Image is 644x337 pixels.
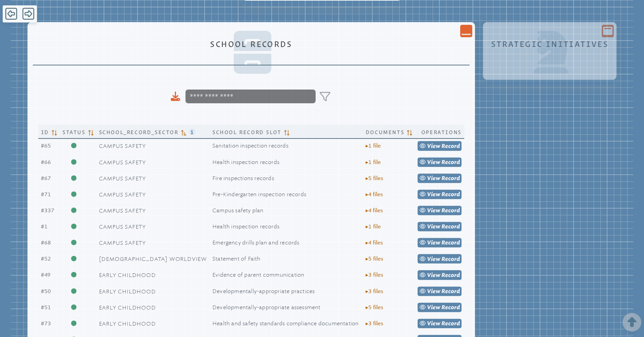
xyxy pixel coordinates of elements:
span: Record [441,159,460,165]
span: ▸ [366,304,368,311]
span: ▸ [366,191,368,198]
span: view [427,288,440,294]
span: ▸ [366,321,368,327]
span: 3 file s [366,272,383,278]
span: 4 file s [366,240,383,246]
a: view Record [418,173,462,183]
a: view Record [418,238,462,247]
span: view [427,304,440,311]
span: 1 file [366,159,381,165]
span: 73 [41,320,51,327]
span: Early Childhood [99,272,156,278]
span: Early Childhood [99,321,156,327]
span: Back [5,7,17,20]
span: School Record Slot [212,127,281,135]
span: Forward [22,7,34,20]
span: Documents [366,127,404,135]
span: Campus Safety [99,240,146,246]
span: Health inspection records [212,223,279,230]
span: view [427,143,440,149]
span: Campus Safety [99,175,146,182]
span: Status [62,127,86,135]
span: Record [441,207,460,214]
span: Campus Safety [99,224,146,230]
span: 337 [41,207,54,214]
span: Early Childhood [99,304,156,311]
span: Record [441,191,460,198]
span: Early Childhood [99,288,156,295]
span: view [427,175,440,181]
span: view [427,191,440,198]
button: Scroll Top [627,314,637,330]
span: view [427,272,440,278]
span: Campus Safety [99,143,146,149]
span: Record [441,175,460,181]
span: view [427,239,440,246]
span: 52 [41,256,51,262]
span: Developmentally-appropriate practices [212,288,315,294]
span: [DEMOGRAPHIC_DATA] Worldview [99,256,207,262]
div: Download to CSV [171,92,180,101]
span: 71 [41,191,51,198]
span: Operations [421,127,462,135]
span: 66 [41,159,51,165]
span: Record [441,223,460,230]
span: Developmentally-appropriate assessment [212,304,321,311]
a: view Record [418,222,462,231]
a: view Record [418,206,462,215]
span: 5 file s [366,256,383,262]
a: view Record [418,157,462,167]
a: view Record [418,141,462,151]
span: ▸ [366,256,368,262]
a: view Record [418,270,462,280]
span: School_Record_Sector [99,127,178,135]
span: Record [441,256,460,262]
span: 68 [41,239,51,246]
span: ▸ [366,240,368,246]
span: Statement of Faith [212,256,261,262]
span: 1 file [366,143,381,149]
span: Evidence of parent communication [212,272,304,278]
span: Sanitation inspection records [212,143,288,149]
span: ▸ [366,208,368,214]
span: Campus Safety [99,208,146,214]
span: ▸ [366,272,368,278]
span: 5 file s [366,304,383,311]
span: 1 file [366,224,381,230]
span: 51 [41,304,51,311]
a: view Record [418,286,462,296]
span: Record [441,288,460,294]
span: 1 [41,223,48,230]
span: Health and safety standards compliance documentation [212,320,359,327]
span: 4 file s [366,191,383,198]
span: Id [41,127,49,135]
span: 3 file s [366,288,383,294]
span: 49 [41,272,51,278]
span: Fire inspections records [212,175,274,181]
a: view Record [418,302,462,312]
span: 5 file s [366,175,383,181]
span: Health inspection records [212,159,279,165]
span: ▸ [366,159,368,165]
span: 4 file s [366,208,383,214]
span: view [427,159,440,165]
span: ▸ [366,143,368,149]
a: view Record [418,319,462,328]
h1: Strategic Initiatives [491,40,608,49]
span: Record [441,304,460,311]
span: Record [441,320,460,327]
span: Record [441,143,460,149]
span: view [427,320,440,327]
span: Pre-Kindergarten inspection records [212,191,306,198]
span: 65 [41,143,51,149]
a: view Record [418,254,462,264]
span: Record [441,272,460,278]
h1: School Records [36,40,467,49]
span: ▸ [366,175,368,181]
span: Emergency drills plan and records [212,239,300,246]
span: 3 file s [366,321,383,327]
span: Record [441,239,460,246]
a: view Record [418,190,462,199]
span: ▸ [366,288,368,294]
span: view [427,223,440,230]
